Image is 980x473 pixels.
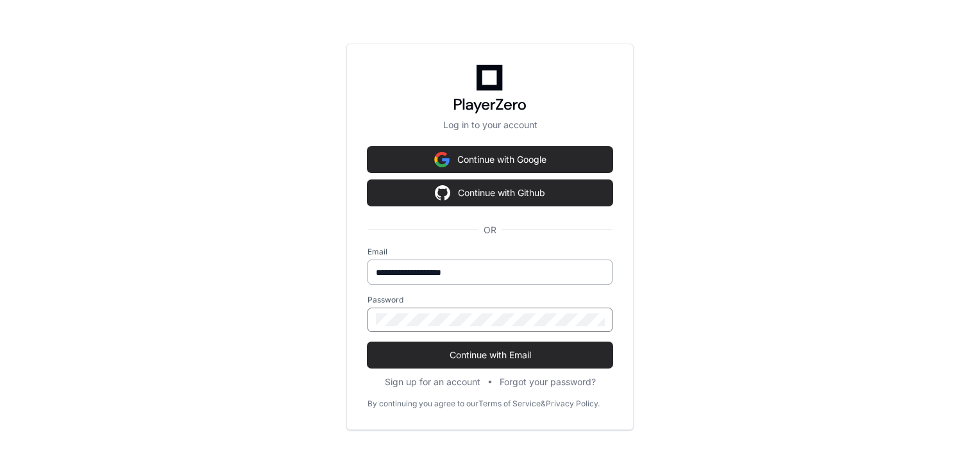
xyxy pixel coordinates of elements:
[478,224,502,236] span: OR
[367,180,612,206] button: Continue with Github
[500,376,596,388] button: Forgot your password?
[435,180,450,206] img: Sign in with google
[367,342,612,368] button: Continue with Email
[541,399,546,409] div: &
[367,119,612,131] p: Log in to your account
[385,376,480,388] button: Sign up for an account
[367,295,612,305] label: Password
[478,399,541,409] a: Terms of Service
[367,147,612,172] button: Continue with Google
[367,349,612,361] span: Continue with Email
[434,147,450,172] img: Sign in with google
[546,399,600,409] a: Privacy Policy.
[367,399,478,409] div: By continuing you agree to our
[367,247,612,257] label: Email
